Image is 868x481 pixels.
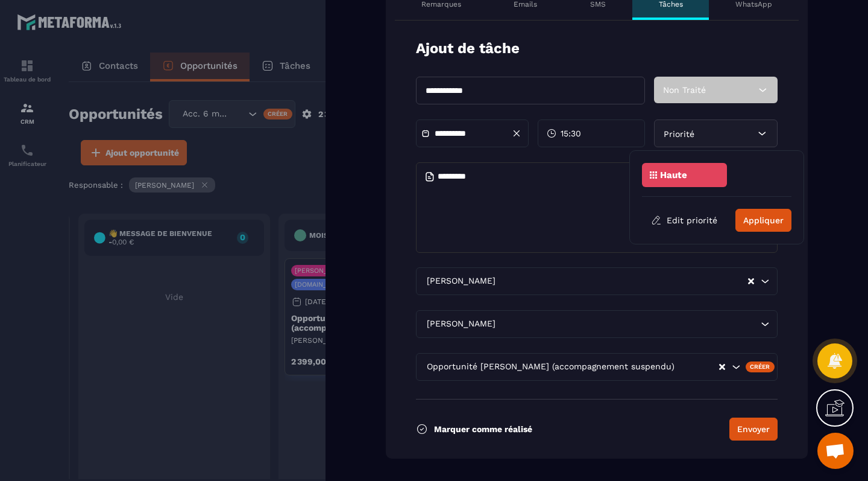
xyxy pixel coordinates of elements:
p: Marquer comme réalisé [434,424,532,434]
button: Clear Selected [748,277,754,286]
div: Search for option [416,353,778,381]
input: Search for option [677,360,718,374]
button: Clear Selected [719,363,725,372]
input: Search for option [498,317,758,331]
input: Search for option [498,275,747,288]
div: Search for option [416,267,778,295]
span: [PERSON_NAME] [424,275,498,288]
button: Envoyer [729,418,778,441]
button: Edit priorité [642,209,726,231]
p: Haute [660,171,687,179]
span: [PERSON_NAME] [424,317,498,331]
span: 15:30 [561,127,581,139]
div: Search for option [416,310,778,338]
div: Créer [746,362,775,372]
span: Non Traité [663,85,706,95]
button: Appliquer [735,209,791,232]
span: Priorité [664,129,694,139]
div: Ouvrir le chat [817,433,854,469]
span: Opportunité [PERSON_NAME] (accompagnement suspendu) [424,360,677,374]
